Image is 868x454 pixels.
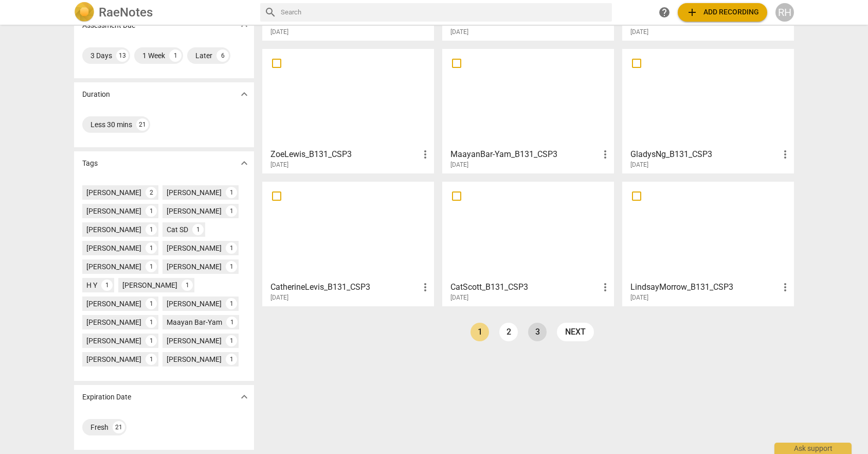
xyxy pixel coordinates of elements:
[630,293,648,302] span: [DATE]
[167,243,222,253] div: [PERSON_NAME]
[678,3,767,22] button: Upload
[86,206,141,216] div: [PERSON_NAME]
[167,354,222,364] div: [PERSON_NAME]
[146,335,157,346] div: 1
[167,336,222,346] div: [PERSON_NAME]
[626,185,790,302] a: LindsayMorrow_B131_CSP3[DATE]
[471,323,489,341] a: Page 1 is your current page
[146,224,157,235] div: 1
[658,6,671,19] span: help
[167,317,222,327] div: Maayan Bar-Yam
[599,148,611,161] span: more_vert
[599,281,611,293] span: more_vert
[86,317,141,327] div: [PERSON_NAME]
[192,224,204,235] div: 1
[238,88,250,100] span: expand_more
[630,281,779,293] h3: LindsayMorrow_B131_CSP3
[419,281,431,293] span: more_vert
[113,421,125,433] div: 21
[446,53,610,169] a: MaayanBar-Yam_B131_CSP3[DATE]
[86,280,97,290] div: H Y
[146,242,157,254] div: 1
[146,261,157,272] div: 1
[266,53,430,169] a: ZoeLewis_B131_CSP3[DATE]
[216,49,229,62] div: 6
[499,323,518,341] a: Page 2
[142,50,165,61] div: 1 Week
[86,354,141,364] div: [PERSON_NAME]
[195,50,212,61] div: Later
[169,49,182,62] div: 1
[226,335,237,346] div: 1
[281,4,608,21] input: Search
[237,155,252,171] button: Show more
[136,118,149,131] div: 21
[182,280,193,291] div: 1
[775,3,794,22] button: RH
[450,148,599,161] h3: MaayanBar-Yam_B131_CSP3
[226,354,237,365] div: 1
[686,6,759,19] span: Add recording
[82,392,131,403] p: Expiration Date
[146,354,157,365] div: 1
[226,261,237,272] div: 1
[237,86,252,102] button: Show more
[82,158,98,169] p: Tags
[446,185,610,302] a: CatScott_B131_CSP3[DATE]
[146,205,157,217] div: 1
[86,224,141,235] div: [PERSON_NAME]
[91,119,132,130] div: Less 30 mins
[270,161,288,169] span: [DATE]
[557,323,594,341] a: next
[167,187,222,198] div: [PERSON_NAME]
[450,293,468,302] span: [DATE]
[146,298,157,309] div: 1
[82,89,110,100] p: Duration
[270,148,419,161] h3: ZoeLewis_B131_CSP3
[686,6,698,19] span: add
[419,148,431,161] span: more_vert
[122,280,177,290] div: [PERSON_NAME]
[86,187,141,198] div: [PERSON_NAME]
[101,280,113,291] div: 1
[91,422,109,432] div: Fresh
[116,49,129,62] div: 13
[226,298,237,309] div: 1
[167,299,222,309] div: [PERSON_NAME]
[86,336,141,346] div: [PERSON_NAME]
[630,161,648,169] span: [DATE]
[270,28,288,37] span: [DATE]
[74,2,252,23] a: LogoRaeNotes
[167,224,188,235] div: Cat SD
[226,242,237,254] div: 1
[450,161,468,169] span: [DATE]
[774,443,852,454] div: Ask support
[528,323,547,341] a: Page 3
[264,6,277,19] span: search
[91,50,112,61] div: 3 Days
[450,28,468,37] span: [DATE]
[266,185,430,302] a: CatherineLevis_B131_CSP3[DATE]
[99,5,153,20] h2: RaeNotes
[226,317,238,328] div: 1
[167,206,222,216] div: [PERSON_NAME]
[779,281,791,293] span: more_vert
[167,261,222,272] div: [PERSON_NAME]
[237,389,252,405] button: Show more
[779,148,791,161] span: more_vert
[626,53,790,169] a: GladysNg_B131_CSP3[DATE]
[146,317,157,328] div: 1
[146,187,157,198] div: 2
[270,281,419,293] h3: CatherineLevis_B131_CSP3
[86,243,141,253] div: [PERSON_NAME]
[226,187,237,198] div: 1
[86,261,141,272] div: [PERSON_NAME]
[238,157,250,169] span: expand_more
[238,391,250,403] span: expand_more
[74,2,95,23] img: Logo
[655,3,674,22] a: Help
[630,148,779,161] h3: GladysNg_B131_CSP3
[630,28,648,37] span: [DATE]
[86,299,141,309] div: [PERSON_NAME]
